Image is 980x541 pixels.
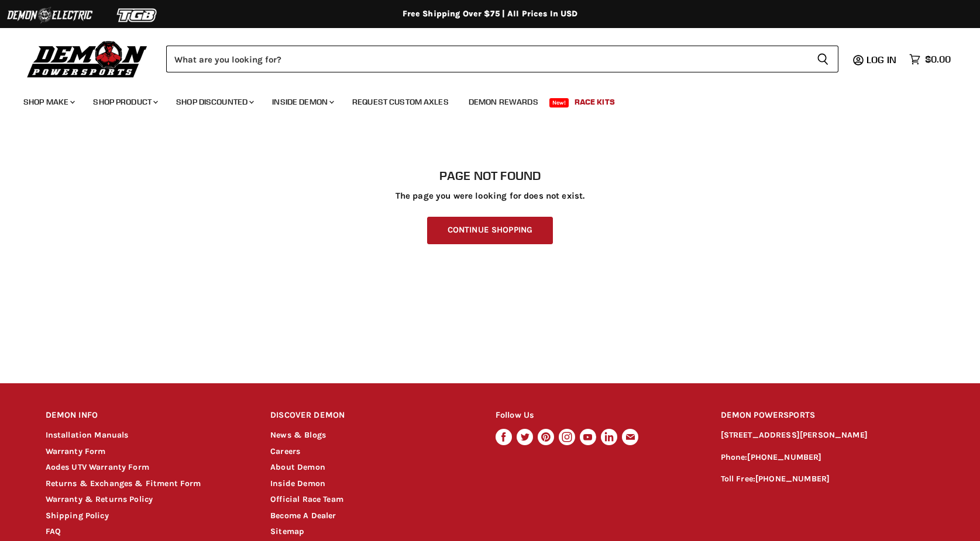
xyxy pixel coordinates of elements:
a: [PHONE_NUMBER] [755,474,830,484]
a: Log in [861,54,903,65]
a: Official Race Team [270,494,343,504]
a: Demon Rewards [460,90,547,114]
h2: Follow Us [496,402,699,429]
a: Inside Demon [263,90,341,114]
a: Shop Make [15,90,82,114]
h1: Page not found [46,169,935,183]
h2: DEMON POWERSPORTS [721,402,935,429]
h2: DEMON INFO [46,402,249,429]
div: Free Shipping Over $75 | All Prices In USD [22,9,958,19]
a: Shop Product [84,90,165,114]
a: Shop Discounted [167,90,261,114]
img: Demon Powersports [23,38,152,79]
span: Log in [866,54,896,65]
a: Shipping Policy [46,511,109,521]
a: Warranty Form [46,446,106,456]
ul: Main menu [15,85,948,114]
p: The page you were looking for does not exist. [46,191,935,201]
p: [STREET_ADDRESS][PERSON_NAME] [721,429,935,442]
a: Warranty & Returns Policy [46,494,153,504]
a: Installation Manuals [46,430,129,440]
a: About Demon [270,462,325,472]
a: News & Blogs [270,430,326,440]
span: $0.00 [925,54,951,65]
p: Toll Free: [721,473,935,486]
a: [PHONE_NUMBER] [747,452,821,462]
a: Returns & Exchanges & Fitment Form [46,478,201,488]
a: Careers [270,446,300,456]
input: Search [166,46,807,72]
img: TGB Logo 2 [94,4,181,26]
a: Become A Dealer [270,511,336,521]
h2: DISCOVER DEMON [270,402,473,429]
a: Inside Demon [270,478,325,488]
a: $0.00 [903,51,957,68]
img: Demon Electric Logo 2 [6,4,94,26]
p: Phone: [721,451,935,464]
a: FAQ [46,526,61,536]
a: Aodes UTV Warranty Form [46,462,149,472]
a: Request Custom Axles [343,90,458,114]
button: Search [807,46,838,72]
a: Race Kits [566,90,624,114]
form: Product [166,46,838,72]
a: Sitemap [270,526,304,536]
a: Continue Shopping [427,217,553,244]
span: New! [549,98,569,107]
